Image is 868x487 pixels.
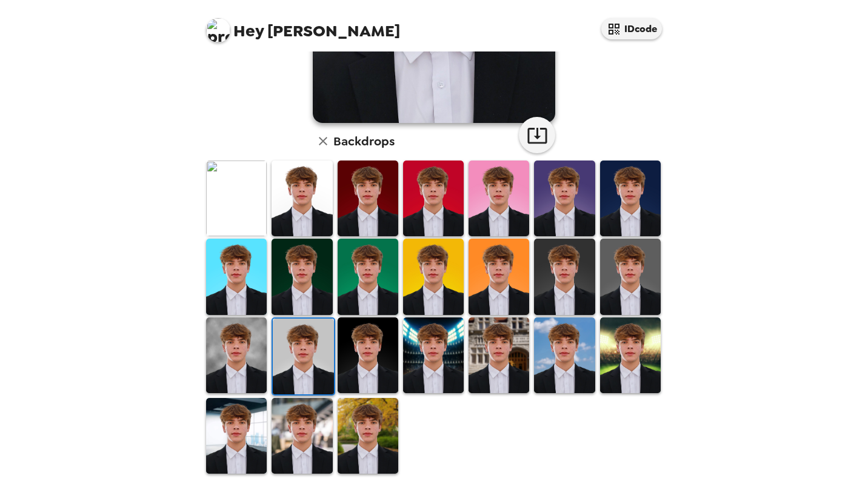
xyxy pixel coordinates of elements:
img: profile pic [206,18,230,42]
h6: Backdrops [333,131,395,151]
span: [PERSON_NAME] [206,12,400,39]
button: IDcode [601,18,662,39]
span: Hey [233,20,264,42]
img: Original [206,161,267,236]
